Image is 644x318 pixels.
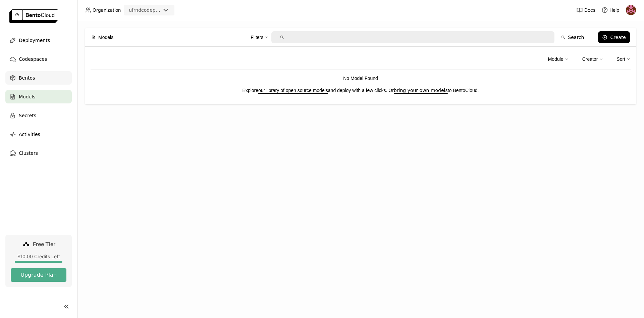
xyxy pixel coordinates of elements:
p: Explore and deploy with a few clicks. Or to BentoCloud. [91,87,631,94]
div: Sort [616,55,625,63]
button: Create [598,31,630,43]
a: Clusters [5,146,72,160]
button: Upgrade Plan [11,268,66,282]
div: Module [548,52,569,66]
button: Search [557,31,588,43]
span: Secrets [19,111,36,120]
a: Models [5,90,72,103]
div: Filters [251,34,263,41]
div: Creator [582,55,598,63]
div: Create [610,35,626,40]
span: Models [19,93,35,101]
a: Docs [576,7,595,13]
span: Help [609,7,620,13]
p: No Model Found [91,75,631,82]
span: Organization [93,7,121,13]
img: logo [9,9,58,23]
a: our library of open source models [258,88,328,93]
span: Free Tier [33,241,55,247]
div: ufrndcodeployment [129,7,160,13]
a: Deployments [5,34,72,47]
a: bring your own models [394,88,448,93]
span: Models [98,34,113,41]
a: Free Tier$10.00 Credits LeftUpgrade Plan [5,235,72,287]
a: Activities [5,128,72,141]
a: Secrets [5,109,72,122]
span: Docs [584,7,595,13]
span: Deployments [19,36,50,44]
div: Help [601,7,620,13]
div: Module [548,55,563,63]
img: Hélio Júnior [626,5,636,15]
a: Bentos [5,71,72,85]
input: Selected ufrndcodeployment. [161,7,162,14]
span: Bentos [19,74,35,82]
div: Creator [582,52,603,66]
span: Activities [19,130,40,138]
div: $10.00 Credits Left [11,254,66,260]
span: Clusters [19,149,38,157]
div: Sort [616,52,631,66]
span: Codespaces [19,55,47,63]
div: Filters [251,30,269,44]
a: Codespaces [5,52,72,66]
